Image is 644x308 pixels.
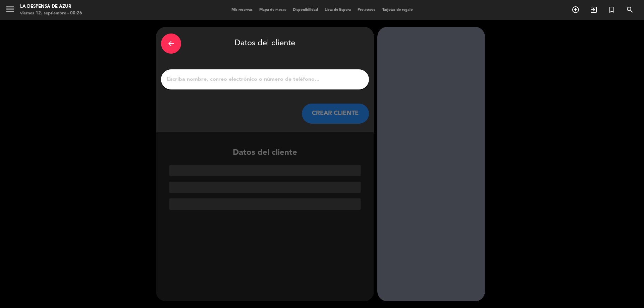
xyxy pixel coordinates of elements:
input: Escriba nombre, correo electrónico o número de teléfono... [166,75,364,84]
i: search [626,6,634,14]
i: turned_in_not [608,6,616,14]
i: arrow_back [167,40,175,48]
span: Disponibilidad [289,8,321,12]
div: viernes 12. septiembre - 00:26 [20,10,82,17]
span: Mapa de mesas [256,8,289,12]
i: add_circle_outline [572,6,580,14]
div: La Despensa de Azur [20,3,82,10]
button: CREAR CLIENTE [302,104,369,124]
button: menu [5,4,15,16]
i: exit_to_app [590,6,598,14]
span: Lista de Espera [321,8,354,12]
div: Datos del cliente [161,32,369,55]
span: Tarjetas de regalo [379,8,416,12]
span: Pre-acceso [354,8,379,12]
div: Datos del cliente [156,146,374,210]
i: menu [5,4,15,14]
span: Mis reservas [228,8,256,12]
